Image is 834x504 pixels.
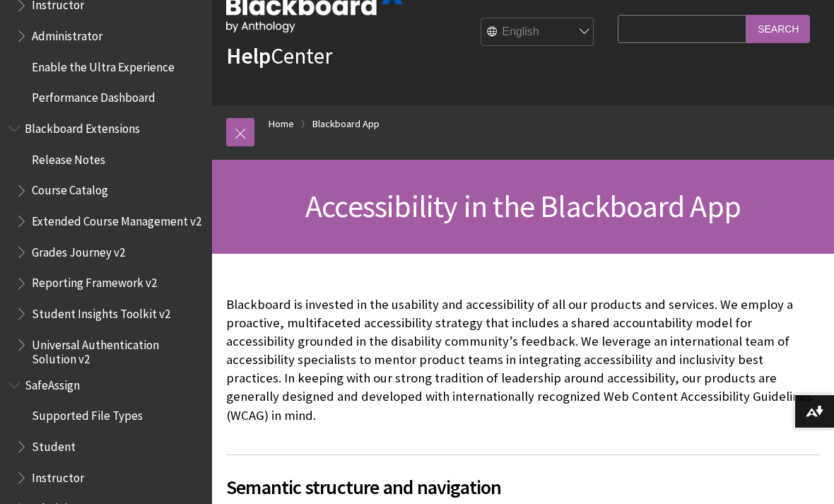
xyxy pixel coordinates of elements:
span: Performance Dashboard [32,86,155,105]
span: Release Notes [32,148,105,167]
p: Blackboard is invested in the usability and accessibility of all our products and services. We em... [226,295,820,425]
span: SafeAssign [25,373,80,392]
span: Reporting Framework v2 [32,271,157,291]
span: Student Insights Toolkit v2 [32,302,170,321]
span: Extended Course Management v2 [32,209,201,228]
strong: Help [226,42,271,70]
span: Student [32,435,76,454]
span: Grades Journey v2 [32,240,125,259]
select: Site Language Selector [481,18,594,47]
a: Home [269,115,294,133]
input: Search [746,15,810,42]
span: Enable the Ultra Experience [32,55,175,74]
a: Blackboard App [312,115,380,133]
span: Universal Authentication Solution v2 [32,333,202,366]
span: Blackboard Extensions [25,117,140,136]
span: Administrator [32,24,102,43]
span: Supported File Types [32,404,143,423]
span: Course Catalog [32,179,108,198]
span: Accessibility in the Blackboard App [305,187,741,225]
nav: Book outline for Blackboard Extensions [8,117,204,366]
span: Instructor [32,466,84,485]
a: HelpCenter [226,42,332,70]
span: Semantic structure and navigation [226,472,820,502]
